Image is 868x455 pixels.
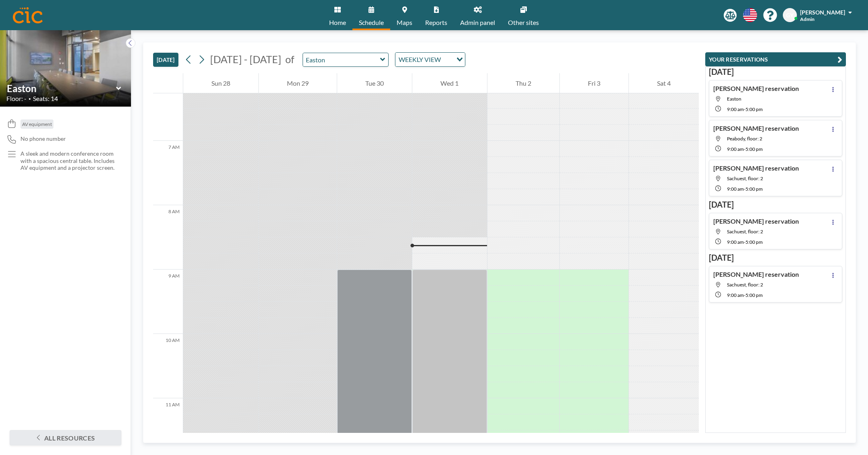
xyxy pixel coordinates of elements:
[397,54,442,65] span: WEEKLY VIEW
[727,229,763,235] span: Sachuest, floor: 2
[487,73,559,93] div: Thu 2
[727,96,741,102] span: Easton
[337,73,412,93] div: Tue 30
[443,54,452,65] input: Search for option
[727,106,744,112] span: 9:00 AM
[33,95,58,103] span: Seats: 14
[285,53,294,66] span: of
[786,12,794,19] span: GY
[153,141,183,205] div: 7 AM
[709,67,842,77] h3: [DATE]
[460,19,495,26] span: Admin panel
[13,7,43,23] img: organization-logo
[153,76,183,141] div: 6 AM
[744,106,745,112] span: -
[745,146,763,152] span: 5:00 PM
[412,73,487,93] div: Wed 1
[22,121,52,127] span: AV equipment
[744,239,745,245] span: -
[745,186,763,192] span: 5:00 PM
[744,292,745,298] span: -
[395,53,465,66] div: Search for option
[713,164,799,172] h4: [PERSON_NAME] reservation
[210,53,281,65] span: [DATE] - [DATE]
[20,150,115,171] p: A sleek and modern conference room with a spacious central table. Includes AV equipment and a pro...
[727,146,744,152] span: 9:00 AM
[800,16,815,22] span: Admin
[10,430,121,445] button: All resources
[329,19,346,26] span: Home
[6,95,27,103] span: Floor: -
[425,19,447,26] span: Reports
[745,292,763,298] span: 5:00 PM
[397,19,412,26] span: Maps
[29,96,31,101] span: •
[153,205,183,270] div: 8 AM
[727,186,744,192] span: 9:00 AM
[727,175,763,181] span: Sachuest, floor: 2
[153,53,178,67] button: [DATE]
[7,82,116,94] input: Easton
[745,239,763,245] span: 5:00 PM
[183,73,258,93] div: Sun 28
[744,186,745,192] span: -
[560,73,628,93] div: Fri 3
[303,53,380,66] input: Easton
[727,292,744,298] span: 9:00 AM
[20,135,66,142] span: No phone number
[359,19,384,26] span: Schedule
[709,253,842,263] h3: [DATE]
[713,124,799,132] h4: [PERSON_NAME] reservation
[629,73,699,93] div: Sat 4
[259,73,337,93] div: Mon 29
[713,84,799,93] h4: [PERSON_NAME] reservation
[713,217,799,225] h4: [PERSON_NAME] reservation
[153,270,183,334] div: 9 AM
[800,9,845,16] span: [PERSON_NAME]
[727,282,763,288] span: Sachuest, floor: 2
[508,19,539,26] span: Other sites
[713,270,799,278] h4: [PERSON_NAME] reservation
[709,200,842,210] h3: [DATE]
[727,239,744,245] span: 9:00 AM
[153,334,183,398] div: 10 AM
[744,146,745,152] span: -
[745,106,763,112] span: 5:00 PM
[727,136,762,142] span: Peabody, floor: 2
[705,52,846,66] button: YOUR RESERVATIONS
